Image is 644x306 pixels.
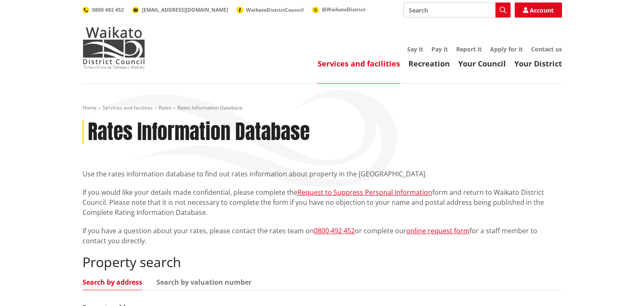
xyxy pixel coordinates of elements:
a: 0800 492 452 [314,226,355,235]
a: Pay it [431,45,448,53]
a: @WaikatoDistrict [312,6,365,13]
nav: breadcrumb [82,105,562,112]
a: Your District [514,59,562,69]
a: WaikatoDistrictCouncil [236,6,304,13]
span: 0800 492 452 [92,6,124,13]
a: Recreation [408,59,450,69]
span: [EMAIL_ADDRESS][DOMAIN_NAME] [142,6,228,13]
h1: Rates Information Database [88,120,310,144]
p: If you would like your details made confidential, please complete the form and return to Waikato ... [82,187,562,217]
h2: Property search [82,254,562,270]
a: Rates [159,104,172,111]
p: If you have a question about your rates, please contact the rates team on or complete our for a s... [82,226,562,246]
a: Say it [407,45,423,53]
a: Request to Suppress Personal Information [298,188,432,197]
a: 0800 492 452 [82,6,124,13]
a: Search by valuation number [157,279,251,286]
a: [EMAIL_ADDRESS][DOMAIN_NAME] [132,6,228,13]
a: online request form [406,226,470,235]
a: Contact us [531,45,562,53]
a: Account [515,3,562,18]
a: Home [82,104,97,111]
a: Services and facilities [318,59,400,69]
a: Your Council [458,59,506,69]
a: Apply for it [490,45,523,53]
input: Search input [403,3,511,18]
a: Search by address [82,279,142,286]
img: Waikato District Council - Te Kaunihera aa Takiwaa o Waikato [82,27,145,69]
span: Rates Information Database [177,104,243,111]
span: @WaikatoDistrict [322,6,365,13]
span: WaikatoDistrictCouncil [246,6,304,13]
a: Services and facilities [103,104,153,111]
a: Report it [456,45,482,53]
p: Use the rates information database to find out rates information about property in the [GEOGRAPHI... [82,169,562,179]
